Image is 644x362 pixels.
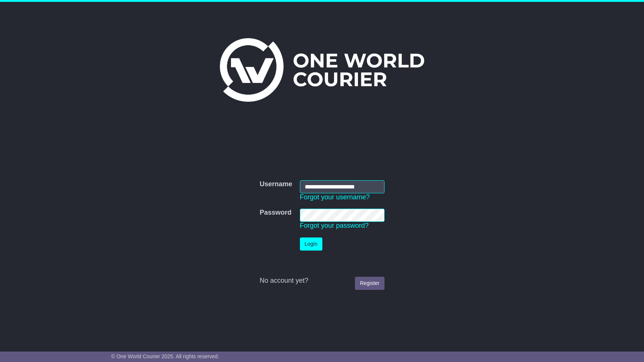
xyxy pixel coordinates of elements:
a: Forgot your password? [300,222,369,229]
span: © One World Courier 2025. All rights reserved. [111,353,219,359]
button: Login [300,237,322,251]
img: One World [220,38,424,102]
div: No account yet? [259,277,384,285]
label: Username [259,180,292,188]
label: Password [259,209,291,217]
a: Forgot your username? [300,193,370,201]
a: Register [355,277,384,290]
